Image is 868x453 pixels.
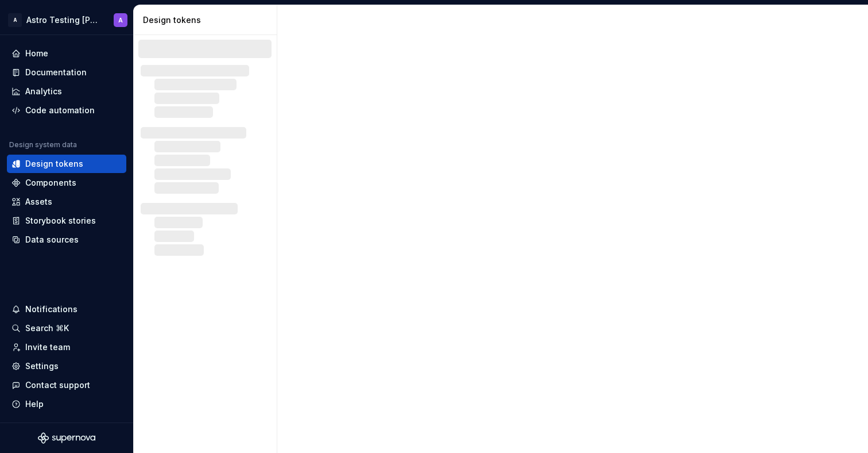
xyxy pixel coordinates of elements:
[25,234,79,245] div: Data sources
[143,14,272,26] div: Design tokens
[7,63,126,82] a: Documentation
[7,231,126,249] a: Data sources
[7,193,126,211] a: Assets
[2,7,131,32] button: AAstro Testing [PERSON_NAME]A
[7,376,126,394] button: Contact support
[25,323,69,334] div: Search ⌘K
[25,105,95,116] div: Code automation
[7,101,126,120] a: Code automation
[7,319,126,337] button: Search ⌘K
[7,82,126,101] a: Analytics
[38,432,95,444] svg: Supernova Logo
[25,158,83,170] div: Design tokens
[7,395,126,413] button: Help
[25,48,48,59] div: Home
[7,357,126,375] a: Settings
[8,13,22,27] div: A
[7,300,126,318] button: Notifications
[25,341,70,353] div: Invite team
[7,338,126,356] a: Invite team
[25,215,96,226] div: Storybook stories
[7,155,126,173] a: Design tokens
[9,140,77,149] div: Design system data
[25,304,77,315] div: Notifications
[25,86,62,97] div: Analytics
[25,196,52,208] div: Assets
[25,177,76,189] div: Components
[25,379,90,391] div: Contact support
[25,398,44,410] div: Help
[25,67,87,78] div: Documentation
[7,174,126,192] a: Components
[25,360,59,372] div: Settings
[118,16,123,25] div: A
[7,44,126,63] a: Home
[7,212,126,230] a: Storybook stories
[26,14,100,26] div: Astro Testing [PERSON_NAME]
